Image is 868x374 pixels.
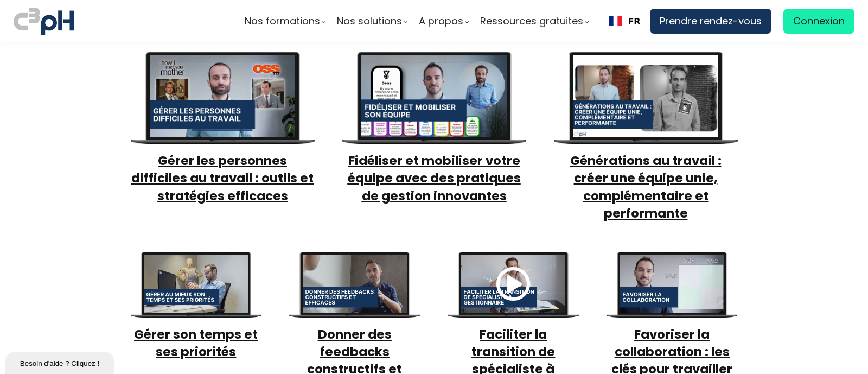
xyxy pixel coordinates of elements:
[419,13,463,29] span: A propos
[793,13,845,29] span: Connexion
[14,5,74,37] img: logo C3PH
[480,13,583,29] span: Ressources gratuites
[600,9,650,34] div: Language selected: Français
[600,9,650,34] div: Language Switcher
[660,13,762,29] span: Prendre rendez-vous
[570,152,722,222] a: Générations au travail : créer une équipe unie, complémentaire et performante
[337,13,402,29] span: Nos solutions
[783,9,854,34] a: Connexion
[609,16,641,27] a: FR
[134,326,258,360] a: Gérer son temps et ses priorités
[650,9,771,34] a: Prendre rendez-vous
[609,16,622,26] img: Français flag
[5,350,116,374] iframe: chat widget
[245,13,320,29] span: Nos formations
[131,152,314,204] a: Gérer les personnes difficiles au travail : outils et stratégies efficaces
[348,152,521,204] a: Fidéliser et mobiliser votre équipe avec des pratiques de gestion innovantes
